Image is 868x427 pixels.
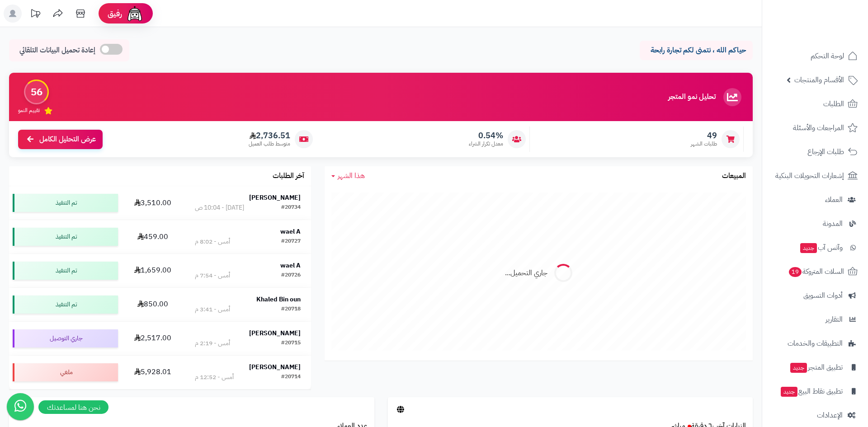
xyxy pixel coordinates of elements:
div: أمس - 7:54 م [195,271,230,280]
span: الإعدادات [817,409,843,422]
div: تم التنفيذ [13,228,118,246]
span: تطبيق نقاط البيع [780,385,843,398]
div: #20726 [281,271,301,280]
div: أمس - 3:41 م [195,305,230,314]
div: أمس - 12:52 م [195,373,234,382]
img: ai-face.png [126,5,144,23]
a: وآتس آبجديد [768,237,863,258]
span: جديد [781,387,797,397]
td: 1,659.00 [122,254,184,287]
div: #20727 [281,237,301,246]
h3: تحليل نمو المتجر [668,93,716,101]
span: 19 [789,267,802,277]
a: السلات المتروكة19 [768,261,863,282]
a: لوحة التحكم [768,45,863,67]
a: تطبيق نقاط البيعجديد [768,380,863,402]
a: عرض التحليل الكامل [18,130,103,149]
div: ملغي [13,363,118,381]
a: المدونة [768,213,863,235]
span: أدوات التسويق [803,289,843,302]
span: عرض التحليل الكامل [39,134,96,145]
a: تحديثات المنصة [24,5,47,25]
span: 2,736.51 [249,131,290,141]
strong: [PERSON_NAME] [249,193,301,202]
span: المراجعات والأسئلة [793,122,844,134]
span: إعادة تحميل البيانات التلقائي [19,45,95,56]
span: جديد [800,243,817,253]
span: جديد [790,363,807,373]
td: 850.00 [122,288,184,321]
span: الطلبات [823,98,844,110]
span: تطبيق المتجر [789,361,843,374]
span: التقارير [826,313,843,326]
td: 5,928.01 [122,356,184,389]
strong: [PERSON_NAME] [249,362,301,372]
span: متوسط طلب العميل [249,140,290,148]
span: 49 [691,131,717,141]
div: أمس - 2:19 م [195,339,230,348]
span: تقييم النمو [18,107,40,114]
img: logo-2.png [807,23,859,42]
a: أدوات التسويق [768,285,863,306]
h3: المبيعات [722,172,746,180]
div: تم التنفيذ [13,262,118,280]
div: أمس - 8:02 م [195,237,230,246]
a: تطبيق المتجرجديد [768,357,863,378]
h3: آخر الطلبات [273,172,304,180]
div: #20714 [281,373,301,382]
span: معدل تكرار الشراء [469,140,503,148]
div: #20734 [281,203,301,212]
span: السلات المتروكة [788,265,844,278]
div: تم التنفيذ [13,194,118,212]
span: وآتس آب [799,241,843,254]
td: 2,517.00 [122,322,184,355]
a: طلبات الإرجاع [768,141,863,163]
strong: [PERSON_NAME] [249,328,301,338]
span: رفيق [108,8,122,19]
a: الإعدادات [768,404,863,426]
span: إشعارات التحويلات البنكية [775,169,844,182]
span: لوحة التحكم [811,50,844,62]
div: [DATE] - 10:04 ص [195,203,244,212]
span: طلبات الشهر [691,140,717,148]
p: حياكم الله ، نتمنى لكم تجارة رابحة [646,45,746,56]
div: تم التنفيذ [13,296,118,314]
a: هذا الشهر [331,171,365,181]
span: المدونة [823,217,843,230]
a: التطبيقات والخدمات [768,333,863,354]
span: هذا الشهر [338,170,365,181]
a: التقارير [768,309,863,330]
span: العملاء [825,193,843,206]
span: طلبات الإرجاع [807,145,844,158]
a: العملاء [768,189,863,211]
div: #20718 [281,305,301,314]
a: إشعارات التحويلات البنكية [768,165,863,187]
span: 0.54% [469,131,503,141]
td: 459.00 [122,220,184,253]
td: 3,510.00 [122,186,184,220]
div: جاري التوصيل [13,329,118,347]
div: #20715 [281,339,301,348]
span: التطبيقات والخدمات [788,337,843,350]
strong: wael A [280,227,301,236]
strong: wael A [280,261,301,270]
strong: Khaled Bin oun [256,295,301,304]
div: جاري التحميل... [505,268,547,278]
a: الطلبات [768,93,863,115]
span: الأقسام والمنتجات [794,74,844,86]
a: المراجعات والأسئلة [768,117,863,139]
